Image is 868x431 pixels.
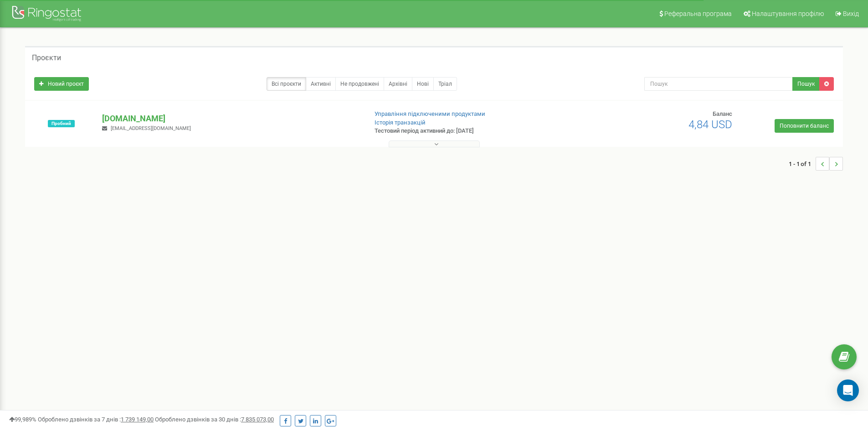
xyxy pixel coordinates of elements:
span: 1 - 1 of 1 [789,157,816,171]
a: Активні [306,77,336,91]
a: Історія транзакцій [375,119,426,126]
h5: Проєкти [32,54,61,62]
span: Оброблено дзвінків за 7 днів : [38,416,154,423]
a: Поповнити баланс [775,119,834,133]
span: Пробний [48,120,75,127]
a: Новий проєкт [34,77,89,91]
span: Реферальна програма [664,10,732,17]
p: Тестовий період активний до: [DATE] [375,127,564,135]
a: Не продовжені [335,77,384,91]
span: Вихід [843,10,859,17]
span: 99,989% [9,416,36,423]
span: Оброблено дзвінків за 30 днів : [155,416,274,423]
u: 1 739 149,00 [121,416,154,423]
span: Налаштування профілю [752,10,824,17]
span: 4,84 USD [688,118,732,131]
a: Управління підключеними продуктами [375,110,485,117]
nav: ... [789,148,843,180]
div: Open Intercom Messenger [837,379,859,401]
p: [DOMAIN_NAME] [102,113,360,125]
input: Пошук [644,77,793,91]
a: Тріал [433,77,457,91]
a: Архівні [384,77,412,91]
a: Всі проєкти [267,77,306,91]
span: Баланс [713,110,732,117]
a: Нові [412,77,434,91]
button: Пошук [792,77,820,91]
u: 7 835 073,00 [241,416,274,423]
span: [EMAIL_ADDRESS][DOMAIN_NAME] [111,125,191,131]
